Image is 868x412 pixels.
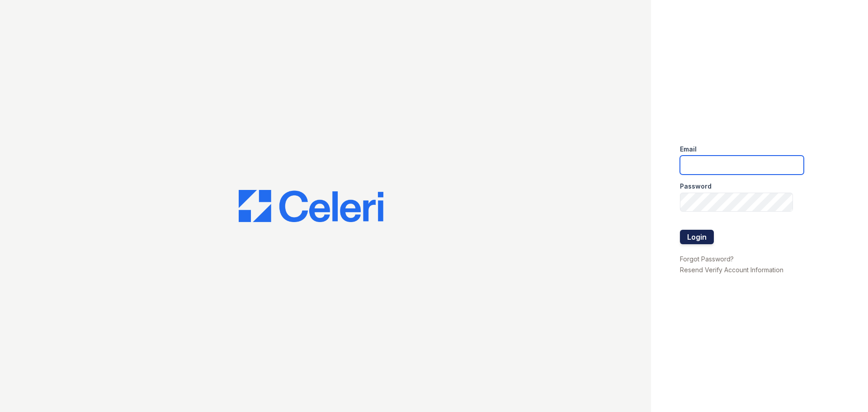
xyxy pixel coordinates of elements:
[680,230,714,244] button: Login
[239,190,383,223] img: CE_Logo_Blue-a8612792a0a2168367f1c8372b55b34899dd931a85d93a1a3d3e32e68fde9ad4.png
[680,255,734,263] a: Forgot Password?
[680,266,783,274] a: Resend Verify Account Information
[680,182,712,191] label: Password
[680,145,697,154] label: Email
